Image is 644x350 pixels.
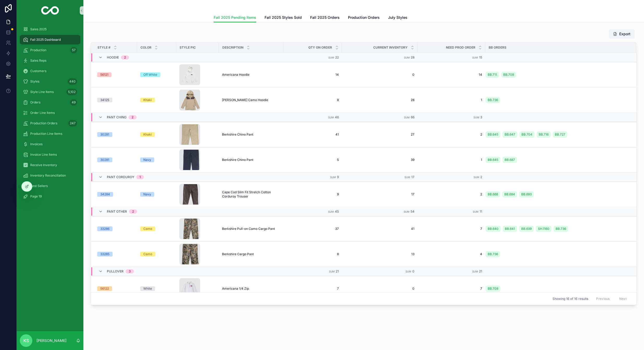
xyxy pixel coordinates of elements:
a: Customers [20,66,80,76]
a: Sales Reps [20,56,80,65]
small: Sum [406,270,411,273]
span: Page 19 [30,194,42,199]
div: 56122 [100,286,109,291]
span: 21 [336,269,339,273]
span: Sales Reps [30,59,46,63]
span: Fall 2025 Orders [310,15,340,20]
a: BB.704 [519,131,535,138]
a: Camo [140,226,173,231]
span: BB.639 [521,227,532,231]
small: Sum [329,270,335,273]
div: Khaki [143,132,152,137]
img: App logo [41,6,59,15]
div: 49 [70,99,77,106]
a: BB.647 [502,131,517,138]
span: 0 [345,287,414,291]
span: BB.693 [521,192,532,196]
span: Description [222,45,243,50]
div: Camo [143,252,152,256]
a: BB.711BB.708 [486,71,630,79]
span: Cape Cod Slim Fit Stretch Cotton Corduroy Trouser [222,190,280,199]
a: 30281 [97,132,134,137]
span: Showing 16 of 16 results [553,297,588,301]
span: Production Orders [30,121,57,125]
span: SH.1160 [538,227,549,231]
span: 15 [479,55,482,59]
a: Order Line Items [20,108,80,118]
span: [PERSON_NAME] Camo Hoodie [222,98,268,102]
div: 33285 [100,252,109,256]
span: BB.704 [522,132,532,137]
span: Berkshire Chino Pant [222,132,253,137]
a: Off White [140,72,173,77]
div: 440 [68,78,77,85]
a: Berkshire Pull-on Camo Cargo Pant [222,227,280,231]
a: BB.708 [486,285,500,292]
a: Invoice Line Items [20,150,80,159]
span: Pullover [107,269,124,273]
a: Sales 2025 [20,25,80,34]
span: BB.736 [556,227,566,231]
span: Pant Corduroy [107,175,134,179]
a: 56122 [97,286,134,291]
a: White [140,286,173,291]
a: Fall 2025 Styles Sold [265,13,302,23]
span: 7 [421,287,482,291]
a: 1 [421,98,482,102]
a: July Styles [388,13,407,23]
span: Invoice Line Items [30,153,57,157]
a: Production Orders [348,13,380,23]
small: Sum [474,116,479,119]
a: BB.645BB.647BB.704BB.716BB.727 [486,130,630,139]
span: BB Orders [489,45,506,50]
div: 30281 [100,132,109,137]
a: BB.640 [486,226,501,232]
span: BB.736 [488,252,498,256]
a: 2 [421,192,482,196]
a: BB.727 [553,131,567,138]
a: BB.693 [519,191,534,197]
span: July Styles [388,15,407,20]
a: 5 [286,158,339,162]
a: Americana 1/4 Zip [222,287,280,291]
a: BB.736 [486,97,500,103]
a: 7 [286,287,339,291]
a: 4 [421,252,482,256]
a: BB.736 [554,226,568,232]
div: Navy [143,157,151,162]
a: Production Line Items [20,129,80,138]
span: Receive Inventory [30,163,57,167]
div: Navy [143,192,151,197]
a: Camo [140,252,173,256]
a: BB.687 [502,157,517,163]
a: Production Orders247 [20,119,80,128]
small: Sum [404,176,410,179]
a: Inventory Reconciliation [20,171,80,180]
span: 2 [480,175,482,179]
span: 9 [337,175,339,179]
small: Sum [474,176,479,179]
a: BB.736 [486,251,500,257]
span: Fall 2025 Styles Sold [265,15,302,20]
span: Berkshire Chino Pant [222,158,253,162]
small: Sum [472,56,478,59]
span: Americana 1/4 Zip [222,287,249,291]
span: Production Line Items [30,132,62,136]
a: 0 [345,73,414,77]
p: [PERSON_NAME] [36,338,66,343]
span: 21 [479,269,482,273]
span: BB.687 [505,158,515,162]
a: 13 [345,252,414,256]
a: Khaki [140,98,173,102]
a: 17 [345,192,414,196]
a: 37 [286,227,339,231]
a: Fall 2025 Pending Items [214,13,256,23]
span: 54 [410,209,414,213]
a: BB.716 [537,131,551,138]
span: 66 [411,115,414,119]
a: 9 [286,192,339,196]
div: Off White [143,72,157,77]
